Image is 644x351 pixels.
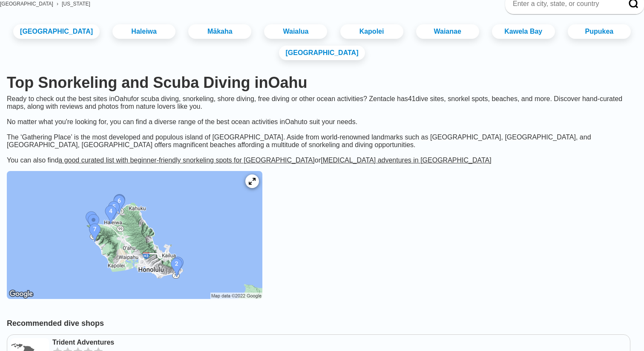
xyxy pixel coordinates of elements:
[7,74,637,92] h1: Top Snorkeling and Scuba Diving in Oahu
[52,338,627,347] a: Trident Adventures
[321,157,492,164] a: [MEDICAL_DATA] adventures in [GEOGRAPHIC_DATA]
[13,24,100,39] a: [GEOGRAPHIC_DATA]
[492,24,555,39] a: Kawela Bay
[62,1,90,7] a: [US_STATE]
[112,24,175,39] a: Haleiwa
[264,24,327,39] a: Waialua
[568,24,631,39] a: Pupukea
[340,24,403,39] a: Kapolei
[188,24,251,39] a: Mākaha
[58,157,314,164] a: a good curated list with beginner-friendly snorkeling spots for [GEOGRAPHIC_DATA]
[7,171,262,299] img: Oahu dive site map
[7,314,637,328] h2: Recommended dive shops
[279,46,365,60] a: [GEOGRAPHIC_DATA]
[416,24,479,39] a: Waianae
[57,1,58,7] span: ›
